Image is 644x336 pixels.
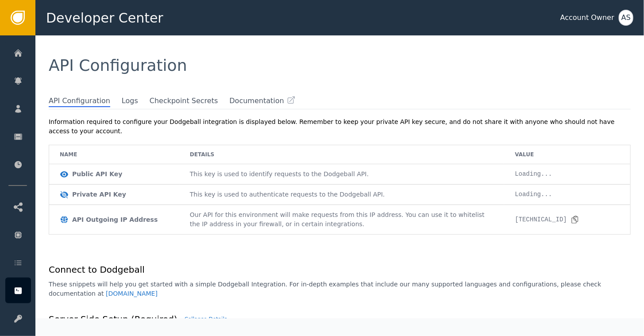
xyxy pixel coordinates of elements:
span: API Configuration [49,56,187,74]
div: API Outgoing IP Address [72,215,158,224]
div: Private API Key [72,190,126,199]
td: Details [179,145,505,164]
td: This key is used to identify requests to the Dodgeball API. [179,164,505,185]
td: Our API for this environment will make requests from this IP address. You can use it to whitelist... [179,205,505,234]
a: Documentation [229,96,295,106]
div: Public API Key [72,170,122,179]
div: Account Owner [560,12,614,23]
td: This key is used to authenticate requests to the Dodgeball API. [179,185,505,205]
span: Checkpoint Secrets [150,96,218,106]
span: Logs [122,96,138,106]
h1: Connect to Dodgeball [49,263,631,276]
td: Value [504,145,630,164]
div: [TECHNICAL_ID] [515,215,579,224]
td: Name [49,145,179,164]
span: API Configuration [49,96,110,107]
span: Documentation [229,96,284,106]
div: Loading... [515,190,620,199]
div: Loading... [515,170,620,179]
div: Information required to configure your Dodgeball integration is displayed below. Remember to keep... [49,117,631,136]
h1: Server Side Setup (Required) [49,313,177,326]
a: [DOMAIN_NAME] [106,290,158,297]
div: Collapse Details [185,315,227,323]
span: Developer Center [46,8,163,28]
button: AS [619,10,633,26]
p: These snippets will help you get started with a simple Dodgeball Integration. For in-depth exampl... [49,280,631,298]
